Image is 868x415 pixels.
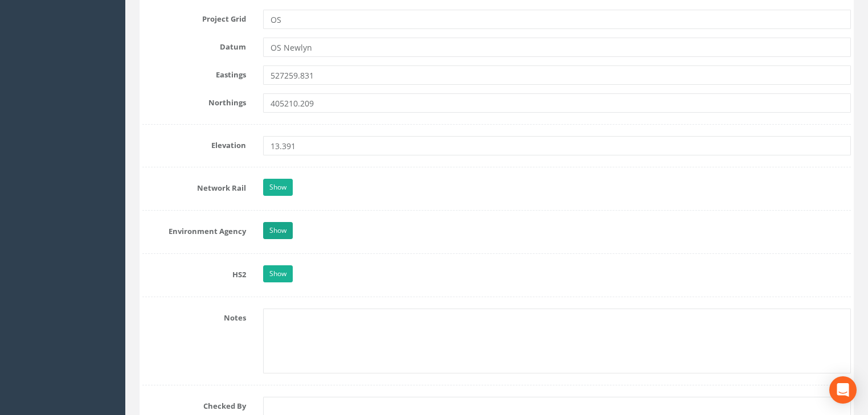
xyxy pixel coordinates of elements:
[134,222,255,237] label: Environment Agency
[134,38,255,52] label: Datum
[263,265,293,282] a: Show
[134,309,255,323] label: Notes
[134,93,255,108] label: Northings
[134,397,255,412] label: Checked By
[134,65,255,80] label: Eastings
[263,222,293,239] a: Show
[134,10,255,24] label: Project Grid
[263,179,293,196] a: Show
[134,136,255,151] label: Elevation
[134,179,255,194] label: Network Rail
[134,265,255,280] label: HS2
[829,376,857,404] div: Open Intercom Messenger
